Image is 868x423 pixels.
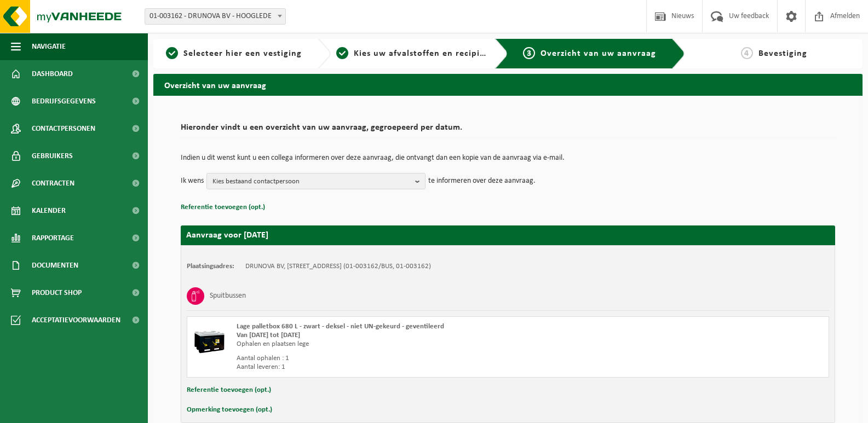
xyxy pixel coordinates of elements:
strong: Plaatsingsadres: [187,263,234,270]
span: Gebruikers [32,142,73,170]
img: PB-LB-0680-HPE-BK-11.png [193,322,226,355]
p: Ik wens [181,173,204,189]
button: Referentie toevoegen (opt.) [187,383,271,397]
a: 2Kies uw afvalstoffen en recipiënten [336,47,486,60]
span: Lage palletbox 680 L - zwart - deksel - niet UN-gekeurd - geventileerd [237,323,444,330]
span: Acceptatievoorwaarden [32,306,120,334]
button: Opmerking toevoegen (opt.) [187,403,272,417]
span: Contactpersonen [32,115,95,142]
p: Indien u dit wenst kunt u een collega informeren over deze aanvraag, die ontvangt dan een kopie v... [181,154,835,162]
span: Overzicht van uw aanvraag [541,49,656,58]
strong: Aanvraag voor [DATE] [186,231,268,240]
span: 2 [336,47,348,59]
span: Bevestiging [758,49,807,58]
td: DRUNOVA BV, [STREET_ADDRESS] (01-003162/BUS, 01-003162) [245,262,431,271]
span: Rapportage [32,224,74,252]
span: Product Shop [32,279,82,306]
a: 1Selecteer hier een vestiging [159,47,309,60]
span: 1 [166,47,178,59]
span: 4 [741,47,753,59]
span: Kies uw afvalstoffen en recipiënten [354,49,504,58]
h2: Hieronder vindt u een overzicht van uw aanvraag, gegroepeerd per datum. [181,123,835,138]
span: Dashboard [32,60,73,88]
strong: Van [DATE] tot [DATE] [237,332,300,339]
span: Kalender [32,197,66,224]
span: Documenten [32,252,78,279]
span: Contracten [32,170,74,197]
button: Kies bestaand contactpersoon [206,173,426,189]
p: te informeren over deze aanvraag. [428,173,536,189]
span: 3 [523,47,535,59]
div: Aantal ophalen : 1 [237,354,552,363]
span: Selecteer hier een vestiging [183,49,302,58]
span: Bedrijfsgegevens [32,88,96,115]
iframe: chat widget [5,399,183,423]
span: 01-003162 - DRUNOVA BV - HOOGLEDE [145,9,285,24]
div: Ophalen en plaatsen lege [237,340,552,349]
div: Aantal leveren: 1 [237,363,552,372]
span: Navigatie [32,33,66,60]
button: Referentie toevoegen (opt.) [181,200,265,215]
span: Kies bestaand contactpersoon [212,173,411,190]
h2: Overzicht van uw aanvraag [153,74,863,95]
h3: Spuitbussen [210,287,246,305]
span: 01-003162 - DRUNOVA BV - HOOGLEDE [145,8,286,25]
